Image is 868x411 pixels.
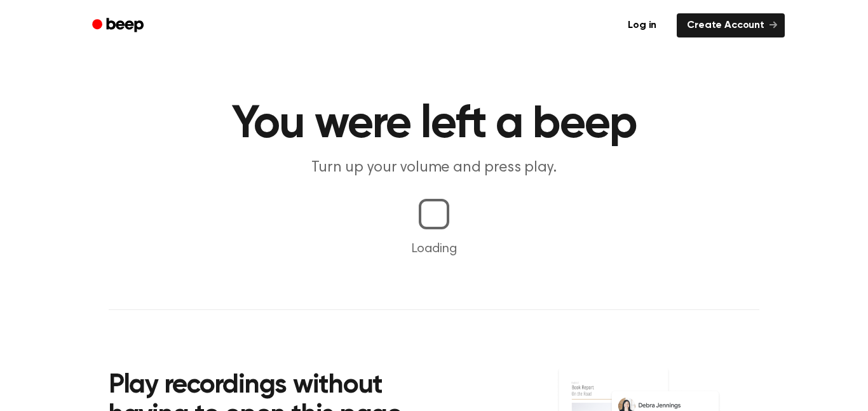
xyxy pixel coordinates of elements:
a: Log in [615,11,669,40]
a: Beep [83,13,155,38]
h1: You were left a beep [109,102,759,147]
a: Create Account [677,13,785,37]
p: Turn up your volume and press play. [190,158,678,179]
p: Loading [15,239,853,259]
